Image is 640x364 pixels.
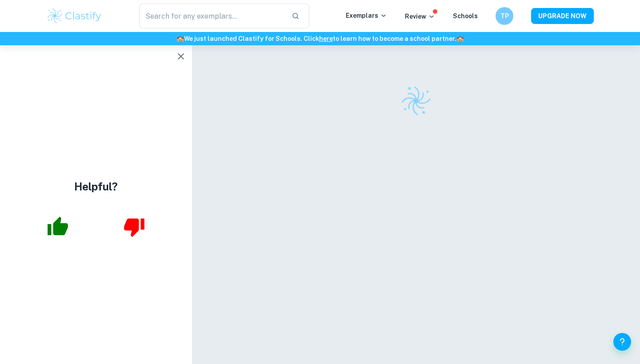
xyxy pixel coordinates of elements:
p: Review [405,12,435,21]
h4: Helpful? [74,178,118,194]
img: Clastify logo [46,7,103,25]
img: Clastify logo [398,83,434,119]
a: here [319,35,333,42]
input: Search for any exemplars... [139,4,284,28]
span: 🏫 [456,35,464,42]
button: UPGRADE NOW [531,8,594,24]
a: Schools [453,12,478,20]
p: Exemplars [346,11,387,20]
button: TP [496,7,513,25]
h6: TP [500,11,510,21]
h6: We just launched Clastify for Schools. Click to learn how to become a school partner. [2,34,638,44]
button: Help and Feedback [613,333,631,351]
span: 🏫 [176,35,184,42]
